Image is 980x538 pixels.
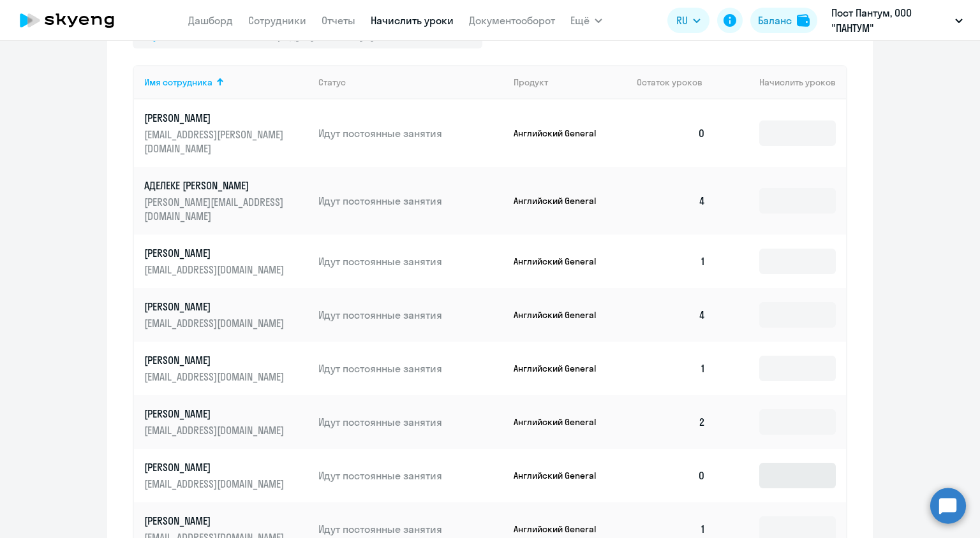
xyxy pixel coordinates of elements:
[514,309,609,321] p: Английский General
[144,111,308,156] a: [PERSON_NAME][EMAIL_ADDRESS][PERSON_NAME][DOMAIN_NAME]
[469,14,555,27] a: Документооборот
[637,76,716,88] div: Остаток уроков
[750,8,817,33] button: Балансbalance
[144,460,287,474] p: [PERSON_NAME]
[676,13,688,28] span: RU
[637,76,702,88] span: Остаток уроков
[667,8,709,33] button: RU
[797,14,810,27] img: balance
[144,370,287,384] p: [EMAIL_ADDRESS][DOMAIN_NAME]
[144,300,287,314] p: [PERSON_NAME]
[825,5,969,36] button: Пост Пантум, ООО "ПАНТУМ"
[144,178,287,193] p: АДЕЛЕКЕ [PERSON_NAME]
[318,194,503,208] p: Идут постоянные занятия
[144,316,287,330] p: [EMAIL_ADDRESS][DOMAIN_NAME]
[144,246,308,277] a: [PERSON_NAME][EMAIL_ADDRESS][DOMAIN_NAME]
[627,288,716,342] td: 4
[144,76,308,88] div: Имя сотрудника
[514,76,627,88] div: Продукт
[144,127,287,156] p: [EMAIL_ADDRESS][PERSON_NAME][DOMAIN_NAME]
[144,300,308,330] a: [PERSON_NAME][EMAIL_ADDRESS][DOMAIN_NAME]
[758,13,792,28] div: Баланс
[514,256,609,267] p: Английский General
[318,126,503,140] p: Идут постоянные занятия
[144,353,287,367] p: [PERSON_NAME]
[144,407,287,421] p: [PERSON_NAME]
[144,195,287,223] p: [PERSON_NAME][EMAIL_ADDRESS][DOMAIN_NAME]
[318,76,346,88] div: Статус
[318,76,503,88] div: Статус
[144,111,287,125] p: [PERSON_NAME]
[514,523,609,535] p: Английский General
[627,167,716,235] td: 4
[716,65,846,99] th: Начислить уроков
[144,477,287,491] p: [EMAIL_ADDRESS][DOMAIN_NAME]
[318,361,503,375] p: Идут постоянные занятия
[570,13,590,28] span: Ещё
[144,76,212,88] div: Имя сотрудника
[144,353,308,384] a: [PERSON_NAME][EMAIL_ADDRESS][DOMAIN_NAME]
[570,8,602,33] button: Ещё
[318,469,503,483] p: Идут постоянные занятия
[514,76,548,88] div: Продукт
[144,514,287,528] p: [PERSON_NAME]
[514,195,609,207] p: Английский General
[322,14,355,27] a: Отчеты
[144,423,287,437] p: [EMAIL_ADDRESS][DOMAIN_NAME]
[627,342,716,395] td: 1
[318,415,503,429] p: Идут постоянные занятия
[144,246,287,260] p: [PERSON_NAME]
[627,395,716,449] td: 2
[627,449,716,502] td: 0
[318,308,503,322] p: Идут постоянные занятия
[248,14,306,27] a: Сотрудники
[144,263,287,277] p: [EMAIL_ADDRESS][DOMAIN_NAME]
[514,470,609,481] p: Английский General
[144,407,308,437] a: [PERSON_NAME][EMAIL_ADDRESS][DOMAIN_NAME]
[144,460,308,491] a: [PERSON_NAME][EMAIL_ADDRESS][DOMAIN_NAME]
[627,235,716,288] td: 1
[188,14,233,27] a: Дашборд
[627,99,716,167] td: 0
[318,522,503,536] p: Идут постоянные занятия
[318,254,503,268] p: Идут постоянные занятия
[514,127,609,139] p: Английский General
[514,416,609,428] p: Английский General
[144,178,308,223] a: АДЕЛЕКЕ [PERSON_NAME][PERSON_NAME][EMAIL_ADDRESS][DOMAIN_NAME]
[371,14,454,27] a: Начислить уроки
[514,363,609,374] p: Английский General
[831,5,950,36] p: Пост Пантум, ООО "ПАНТУМ"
